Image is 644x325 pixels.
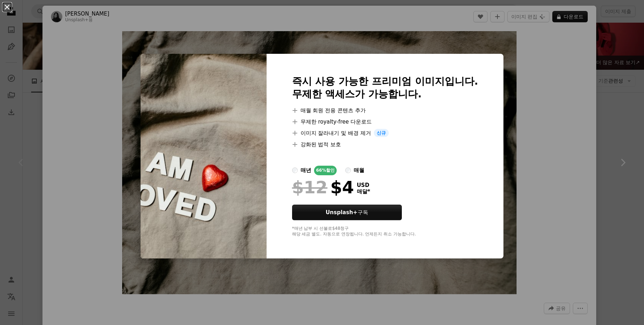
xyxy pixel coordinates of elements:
[345,167,351,173] input: 매월
[326,209,358,216] strong: Unsplash+
[354,166,364,175] div: 매월
[292,106,478,115] li: 매월 회원 전용 콘텐츠 추가
[141,54,267,259] img: premium_photo-1671599016211-6e8dc0013244
[292,178,354,196] div: $4
[292,118,478,126] li: 무제한 royalty-free 다운로드
[314,166,337,175] div: 66% 할인
[292,75,478,101] h2: 즉시 사용 가능한 프리미엄 이미지입니다. 무제한 액세스가 가능합니다.
[292,226,478,237] div: *매년 납부 시 선불로 $48 청구 해당 세금 별도. 자동으로 연장됩니다. 언제든지 취소 가능합니다.
[301,166,311,175] div: 매년
[292,140,478,149] li: 강화된 법적 보호
[292,178,327,196] span: $12
[292,129,478,137] li: 이미지 잘라내기 및 배경 제거
[292,167,298,173] input: 매년66%할인
[292,205,402,220] button: Unsplash+구독
[357,182,370,188] span: USD
[374,129,389,137] span: 신규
